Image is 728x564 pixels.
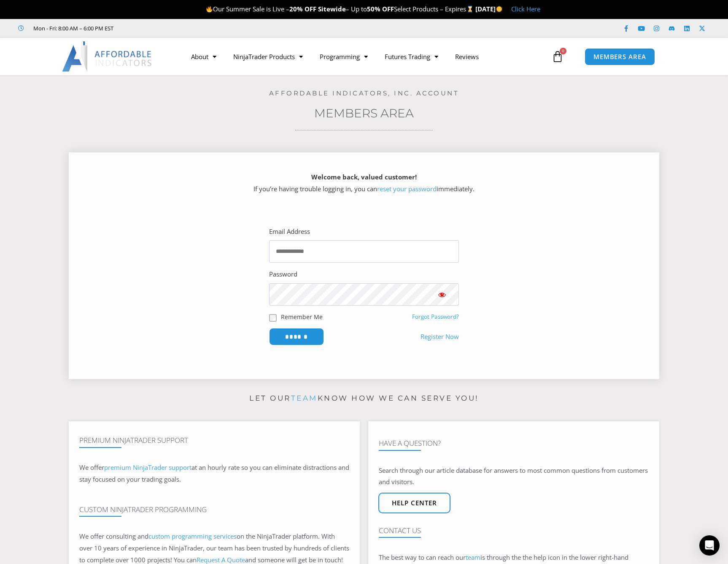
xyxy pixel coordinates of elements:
a: reset your password [377,184,437,193]
strong: 50% OFF [367,5,394,13]
nav: Menu [183,47,550,66]
a: Forgot Password? [412,313,459,320]
span: We offer consulting and [79,532,237,540]
strong: Sitewide [318,5,346,13]
h4: Contact Us [379,526,649,535]
iframe: Customer reviews powered by Trustpilot [125,24,252,33]
label: Remember Me [281,312,323,321]
a: custom programming services [148,532,237,540]
p: If you’re having trouble logging in, you can immediately. [84,171,644,195]
img: 🔥 [206,6,213,12]
p: Let our know how we can serve you! [69,392,659,405]
a: Help center [378,493,450,513]
span: MEMBERS AREA [593,54,646,60]
a: team [466,553,480,561]
h4: Have A Question? [379,439,649,447]
a: Programming [311,47,376,66]
button: Show password [425,283,459,306]
span: We offer [79,463,104,472]
span: 0 [560,48,566,54]
a: premium NinjaTrader support [104,463,191,472]
a: Register Now [421,331,459,343]
strong: Welcome back, valued customer! [311,173,417,181]
h4: Custom NinjaTrader Programming [79,505,349,514]
a: MEMBERS AREA [585,48,655,65]
h4: Premium NinjaTrader Support [79,436,349,445]
a: Members Area [314,106,414,120]
a: Reviews [447,47,487,66]
a: Click Here [511,5,540,13]
img: 🌞 [496,6,502,12]
span: Help center [392,500,437,506]
span: on the NinjaTrader platform. With over 10 years of experience in NinjaTrader, our team has been t... [79,532,349,564]
img: ⌛ [467,6,473,12]
label: Password [269,268,297,280]
a: About [183,47,225,66]
strong: [DATE] [475,5,503,13]
strong: 20% OFF [289,5,316,13]
span: Our Summer Sale is Live – – Up to Select Products – Expires [206,5,475,13]
label: Email Address [269,226,310,238]
span: at an hourly rate so you can eliminate distractions and stay focused on your trading goals. [79,463,349,483]
a: NinjaTrader Products [225,47,311,66]
span: Mon - Fri: 8:00 AM – 6:00 PM EST [31,23,113,33]
p: Search through our article database for answers to most common questions from customers and visit... [379,465,649,488]
div: Open Intercom Messenger [699,535,720,556]
a: team [291,394,318,402]
a: 0 [539,44,576,69]
img: LogoAI | Affordable Indicators – NinjaTrader [62,41,153,72]
a: Futures Trading [376,47,447,66]
a: Affordable Indicators, Inc. Account [269,89,459,97]
a: Request A Quote [197,556,245,564]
